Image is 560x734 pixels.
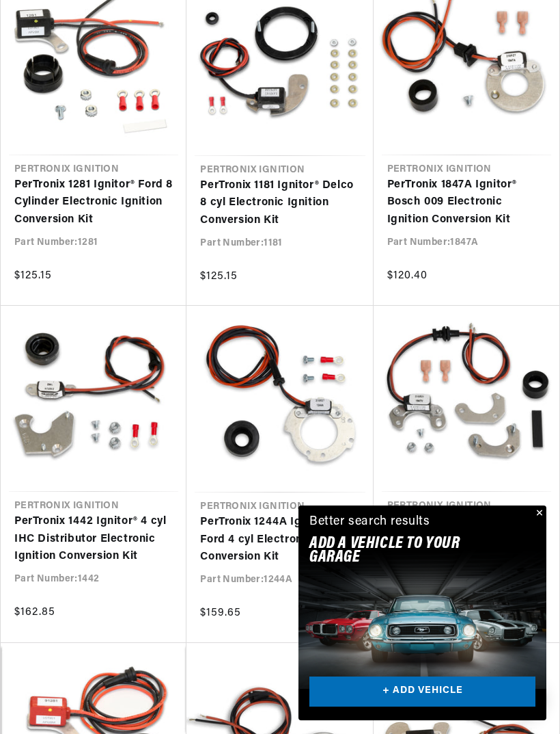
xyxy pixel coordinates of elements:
[309,677,535,707] a: + ADD VEHICLE
[530,506,546,522] button: Close
[200,177,359,230] a: PerTronix 1181 Ignitor® Delco 8 cyl Electronic Ignition Conversion Kit
[309,512,430,532] div: Better search results
[14,176,173,229] a: PerTronix 1281 Ignitor® Ford 8 Cylinder Electronic Ignition Conversion Kit
[200,514,359,566] a: PerTronix 1244A Ignitor® Ford 4 cyl Electronic Ignition Conversion Kit
[387,176,546,229] a: PerTronix 1847A Ignitor® Bosch 009 Electronic Ignition Conversion Kit
[309,537,501,565] h2: Add A VEHICLE to your garage
[14,513,173,566] a: PerTronix 1442 Ignitor® 4 cyl IHC Distributor Electronic Ignition Conversion Kit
